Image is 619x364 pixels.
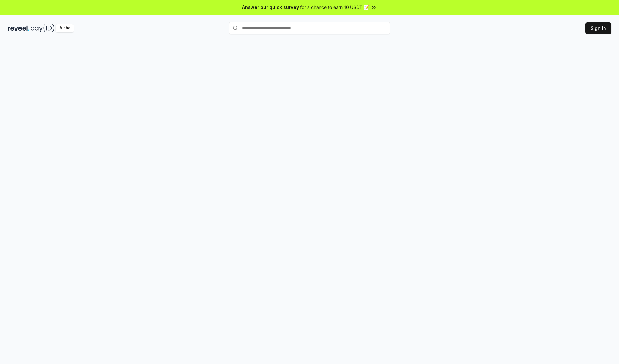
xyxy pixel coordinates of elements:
button: Sign In [585,22,611,34]
span: for a chance to earn 10 USDT 📝 [300,4,369,11]
span: Answer our quick survey [242,4,299,11]
img: reveel_dark [8,24,29,32]
img: pay_id [31,24,54,32]
div: Alpha [56,24,74,32]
